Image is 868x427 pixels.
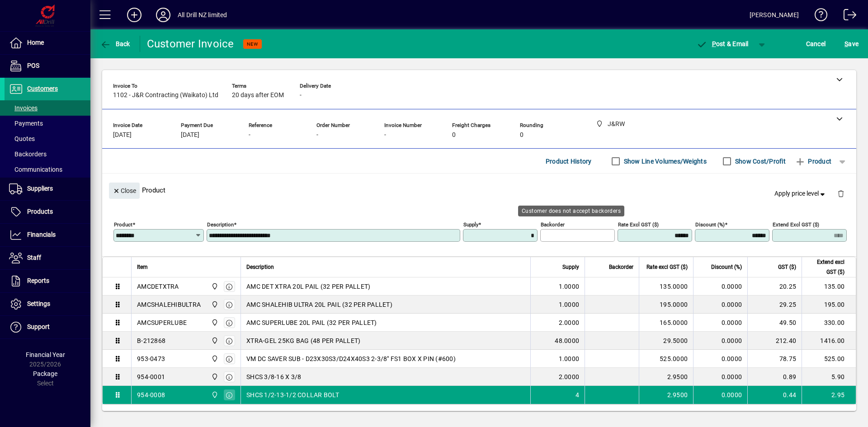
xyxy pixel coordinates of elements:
a: Quotes [5,131,90,146]
a: Settings [5,293,90,315]
span: Back [100,40,130,47]
span: [DATE] [113,131,132,139]
td: 5.90 [802,368,856,386]
span: Customers [27,85,58,92]
span: Home [27,39,44,46]
button: Add [120,7,149,23]
button: Close [109,183,140,199]
button: Profile [149,7,178,23]
div: AMCSUPERLUBE [137,318,187,327]
a: Home [5,32,90,54]
span: 1.0000 [559,354,580,363]
td: 1416.00 [802,332,856,350]
div: 954-0001 [137,372,165,381]
div: 954-0008 [137,390,165,399]
a: Backorders [5,146,90,162]
span: 0 [452,131,456,139]
span: Backorders [9,150,47,158]
div: B-212868 [137,336,165,345]
span: J&RW [209,336,219,346]
div: All Drill NZ limited [178,8,227,22]
div: 2.9500 [645,390,688,399]
span: Financial Year [26,351,65,358]
span: S [844,40,848,47]
a: Staff [5,247,90,269]
span: Cancel [806,37,826,51]
span: Rate excl GST ($) [646,262,688,272]
button: Back [98,36,132,52]
label: Show Cost/Profit [733,157,786,166]
td: 0.0000 [693,386,747,404]
span: ost & Email [696,40,749,47]
a: Support [5,316,90,338]
button: Cancel [804,36,828,52]
td: 135.00 [802,277,856,296]
td: 525.00 [802,350,856,368]
span: Quotes [9,135,35,142]
mat-label: Discount (%) [695,221,725,228]
div: 165.0000 [645,318,688,327]
mat-label: Description [207,221,234,228]
span: XTRA-GEL 25KG BAG (48 PER PALLET) [246,336,360,345]
td: 212.40 [747,332,802,350]
span: POS [27,62,39,69]
span: J&RW [209,390,219,400]
div: AMCSHALEHIBULTRA [137,300,201,309]
span: SHCS 1/2-13-1/2 COLLAR BOLT [246,390,339,399]
span: Staff [27,254,41,261]
td: 0.0000 [693,350,747,368]
span: Payments [9,120,43,127]
div: Customer Invoice [147,37,234,51]
span: Apply price level [774,189,827,198]
div: 29.5000 [645,336,688,345]
span: J&RW [209,282,219,291]
span: [DATE] [181,131,199,139]
td: 29.25 [747,296,802,314]
mat-label: Supply [463,221,478,228]
span: Extend excl GST ($) [807,257,844,277]
a: Logout [837,2,857,31]
a: Suppliers [5,178,90,200]
span: Products [27,208,53,215]
span: Reports [27,277,49,284]
app-page-header-button: Delete [830,189,852,197]
div: 195.0000 [645,300,688,309]
span: Invoices [9,104,38,112]
mat-label: Rate excl GST ($) [618,221,659,228]
span: - [300,92,302,99]
span: - [316,131,318,139]
mat-label: Backorder [541,221,565,228]
a: Invoices [5,100,90,116]
td: 0.0000 [693,277,747,296]
app-page-header-button: Close [107,186,142,194]
button: Product [790,153,836,169]
span: 1102 - J&R Contracting (Waikato) Ltd [113,92,218,99]
td: 330.00 [802,314,856,332]
span: Support [27,323,50,330]
div: 953-0473 [137,354,165,363]
button: Post & Email [692,36,753,52]
div: 525.0000 [645,354,688,363]
span: Supply [562,262,579,272]
app-page-header-button: Back [90,36,140,52]
a: Reports [5,270,90,292]
td: 195.00 [802,296,856,314]
td: 0.0000 [693,368,747,386]
span: Description [246,262,274,272]
a: Financials [5,224,90,246]
td: 20.25 [747,277,802,296]
span: 20 days after EOM [232,92,284,99]
span: Close [113,183,136,198]
span: ave [844,37,859,51]
span: Settings [27,300,50,307]
span: - [384,131,386,139]
span: GST ($) [778,262,796,272]
td: 0.0000 [693,314,747,332]
span: Item [137,262,148,272]
span: SHCS 3/8-16 X 3/8 [246,372,301,381]
td: 2.95 [802,386,856,404]
div: 135.0000 [645,282,688,291]
span: Backorder [609,262,633,272]
span: AMC SHALEHIB ULTRA 20L PAIL (32 PER PALLET) [246,300,392,309]
a: Products [5,201,90,223]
